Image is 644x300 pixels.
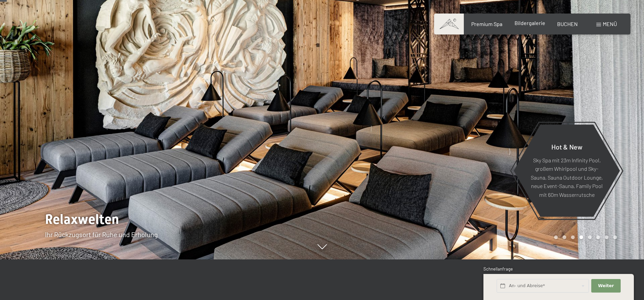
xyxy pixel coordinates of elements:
p: Sky Spa mit 23m Infinity Pool, großem Whirlpool und Sky-Sauna, Sauna Outdoor Lounge, neue Event-S... [530,156,603,199]
div: Carousel Page 1 [554,235,558,239]
div: Carousel Page 4 (Current Slide) [579,235,583,239]
span: Weiter [598,283,614,289]
span: Hot & New [551,142,582,151]
a: BUCHEN [557,21,578,27]
div: Carousel Page 3 [571,235,575,239]
div: Carousel Page 7 [605,235,609,239]
a: Bildergalerie [515,20,545,26]
div: Carousel Page 8 [613,235,617,239]
button: Weiter [591,279,620,293]
span: Schnellanfrage [483,266,513,272]
div: Carousel Page 2 [563,235,566,239]
div: Carousel Page 6 [596,235,600,239]
div: Carousel Pagination [552,235,617,239]
span: Menü [603,21,617,27]
a: Hot & New Sky Spa mit 23m Infinity Pool, großem Whirlpool und Sky-Sauna, Sauna Outdoor Lounge, ne... [513,124,620,217]
div: Carousel Page 5 [588,235,592,239]
a: Premium Spa [471,21,502,27]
